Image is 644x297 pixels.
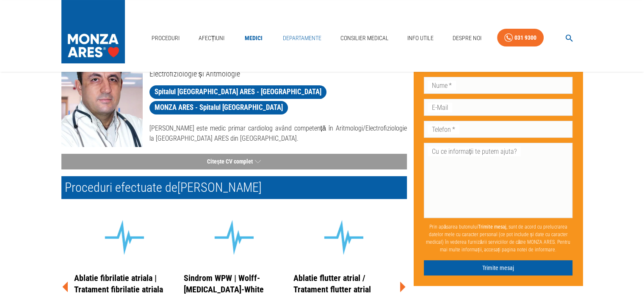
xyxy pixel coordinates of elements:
h2: Proceduri efectuate de [PERSON_NAME] [61,176,407,199]
a: Ablatie fibrilatie atriala | Tratament fibrilatie atriala [74,273,163,294]
a: Ablatie flutter atrial / Tratament flutter atrial [293,273,371,294]
a: Departamente [279,30,325,47]
a: Afecțiuni [195,30,228,47]
a: Proceduri [148,30,183,47]
button: Citește CV complet [61,154,407,169]
b: Trimite mesaj [478,224,506,230]
a: MONZA ARES - Spitalul [GEOGRAPHIC_DATA] [149,101,288,114]
span: Spitalul [GEOGRAPHIC_DATA] ARES - [GEOGRAPHIC_DATA] [149,87,326,97]
p: [PERSON_NAME] este medic primar cardiolog având competență în Aritmologi/Electrofiziologie la [GE... [149,123,407,144]
a: Sindrom WPW | Wolff-[MEDICAL_DATA]-White [184,273,264,294]
a: 031 9300 [497,29,544,47]
button: Trimite mesaj [424,260,573,276]
a: Consilier Medical [337,30,392,47]
span: MONZA ARES - Spitalul [GEOGRAPHIC_DATA] [149,102,288,113]
a: Spitalul [GEOGRAPHIC_DATA] ARES - [GEOGRAPHIC_DATA] [149,85,326,99]
a: Info Utile [404,30,437,47]
p: Electrofiziologie și Aritmologie [149,69,407,79]
img: Dr. Marius Andronache [61,41,143,147]
a: Medici [240,30,267,47]
a: Despre Noi [449,30,485,47]
p: Prin apăsarea butonului , sunt de acord cu prelucrarea datelor mele cu caracter personal (ce pot ... [424,220,573,257]
div: 031 9300 [514,33,536,43]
